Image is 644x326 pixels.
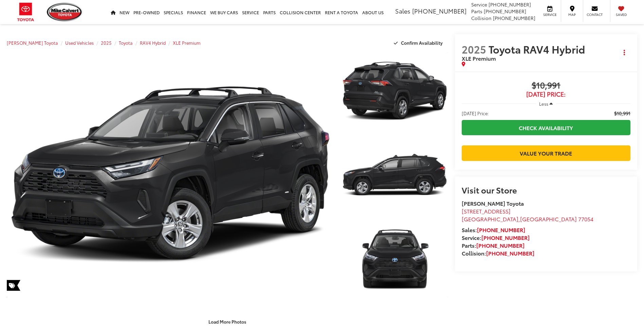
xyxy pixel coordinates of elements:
a: [PHONE_NUMBER] [476,241,525,249]
span: [GEOGRAPHIC_DATA] [462,215,518,223]
img: 2025 Toyota RAV4 Hybrid XLE Premium [340,50,449,132]
span: Contact [587,12,603,17]
a: XLE Premium [173,40,201,46]
span: $10,991 [462,81,630,91]
a: Expand Photo 2 [341,135,448,215]
span: [PHONE_NUMBER] [493,15,535,21]
a: Used Vehicles [65,40,94,46]
span: Service [471,1,487,8]
img: Mike Calvert Toyota [47,3,83,21]
a: [PHONE_NUMBER] [486,249,534,257]
a: Expand Photo 3 [341,218,448,298]
span: [PHONE_NUMBER] [412,6,466,15]
a: 2025 [101,40,112,46]
a: Toyota [119,40,133,46]
span: 2025 [462,42,486,56]
span: [DATE] Price: [462,91,630,98]
button: Confirm Availability [390,37,448,49]
h2: Visit our Store [462,185,630,194]
img: 2025 Toyota RAV4 Hybrid XLE Premium [340,134,449,216]
strong: Service: [462,233,530,241]
span: [GEOGRAPHIC_DATA] [520,215,577,223]
a: [PERSON_NAME] Toyota [7,40,58,46]
strong: Sales: [462,226,525,233]
span: Map [565,12,579,17]
span: [DATE] Price: [462,110,489,117]
span: XLE Premium [462,54,496,62]
a: [STREET_ADDRESS] [GEOGRAPHIC_DATA],[GEOGRAPHIC_DATA] 77054 [462,207,593,223]
span: Toyota RAV4 Hybrid [489,42,587,56]
span: Parts [471,8,482,15]
span: Special [7,280,20,291]
strong: Parts: [462,241,525,249]
span: dropdown dots [624,50,625,55]
span: , [462,215,593,223]
a: Value Your Trade [462,145,630,161]
span: [PHONE_NUMBER] [484,8,526,15]
a: Check Availability [462,120,630,135]
strong: Collision: [462,249,534,257]
a: [PHONE_NUMBER] [477,226,525,233]
img: 2025 Toyota RAV4 Hybrid XLE Premium [340,218,449,299]
span: Confirm Availability [401,40,443,46]
img: 2025 Toyota RAV4 Hybrid XLE Premium [3,50,337,300]
span: [STREET_ADDRESS] [462,207,511,215]
span: Service [542,12,557,17]
span: Sales [395,6,410,15]
span: 77054 [578,215,593,223]
a: RAV4 Hybrid [140,40,166,46]
button: Less [536,98,556,110]
button: Actions [619,46,630,58]
span: $10,991 [614,110,630,117]
a: Expand Photo 1 [341,51,448,131]
span: Collision [471,15,492,21]
a: Expand Photo 0 [7,51,334,298]
span: Less [539,101,548,107]
strong: [PERSON_NAME] Toyota [462,199,524,207]
span: [PHONE_NUMBER] [489,1,531,8]
span: Saved [614,12,629,17]
a: [PHONE_NUMBER] [481,233,530,241]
